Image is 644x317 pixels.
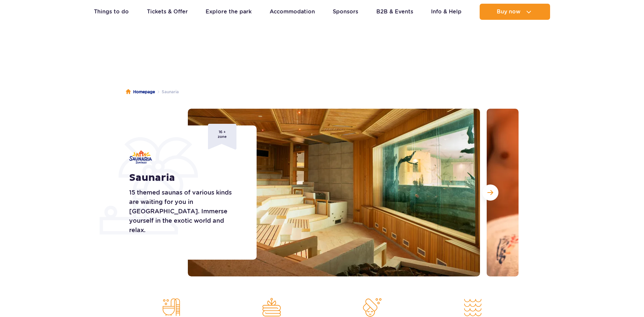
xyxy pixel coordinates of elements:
[129,188,241,235] p: 15 themed saunas of various kinds are waiting for you in [GEOGRAPHIC_DATA]. Immerse yourself in t...
[482,184,498,201] button: Next slide
[94,4,129,20] a: Things to do
[126,89,155,95] a: Homepage
[376,4,413,20] a: B2B & Events
[480,4,550,20] button: Buy now
[129,150,152,164] img: Saunaria
[431,4,462,20] a: Info & Help
[208,124,236,150] div: 16 + zone
[147,4,188,20] a: Tickets & Offer
[270,4,315,20] a: Accommodation
[129,172,241,184] h1: Saunaria
[155,89,179,95] li: Saunaria
[333,4,358,20] a: Sponsors
[497,9,521,15] span: Buy now
[206,4,252,20] a: Explore the park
